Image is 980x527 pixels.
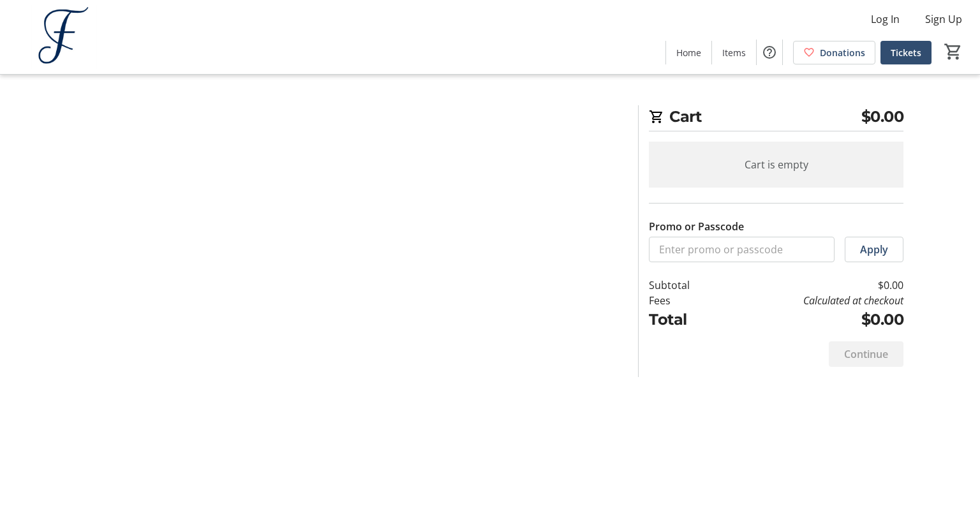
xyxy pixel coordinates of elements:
a: Donations [793,41,875,64]
a: Tickets [880,41,932,64]
a: Items [712,41,756,64]
td: Subtotal [649,278,723,293]
span: Apply [860,242,888,257]
button: Sign Up [915,9,972,29]
img: Fontbonne, The Early College of Boston's Logo [8,5,121,69]
button: Cart [942,40,965,63]
span: Sign Up [925,11,962,27]
a: Home [666,41,711,64]
td: Calculated at checkout [723,293,903,308]
button: Log In [861,9,910,29]
span: $0.00 [861,105,904,128]
td: Fees [649,293,723,308]
span: Home [676,46,701,59]
div: Cart is empty [649,142,903,188]
label: Promo or Passcode [649,219,744,234]
span: Donations [820,46,865,59]
td: $0.00 [723,308,903,331]
span: Tickets [891,46,921,59]
h2: Cart [649,105,903,131]
button: Apply [845,237,903,262]
td: Total [649,308,723,331]
input: Enter promo or passcode [649,237,835,262]
button: Help [757,40,782,65]
td: $0.00 [723,278,903,293]
span: Log In [871,11,900,27]
span: Items [722,46,746,59]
